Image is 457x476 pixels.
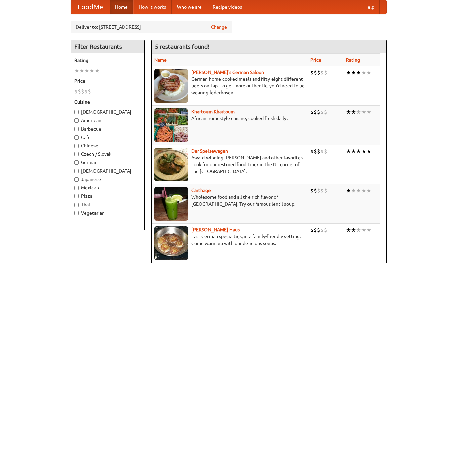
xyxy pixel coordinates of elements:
[110,0,133,14] a: Home
[320,226,324,234] li: $
[154,57,167,63] a: Name
[320,187,324,194] li: $
[74,110,79,114] input: [DEMOGRAPHIC_DATA]
[154,154,305,175] p: Award-winning [PERSON_NAME] and other favorites. Look for our restored food truck in the NE corne...
[356,108,361,116] li: ★
[191,70,264,75] a: [PERSON_NAME]'s German Saloon
[84,67,89,74] li: ★
[74,193,141,199] label: Pizza
[74,117,141,124] label: American
[74,144,79,148] input: Chinese
[155,43,210,50] ng-pluralize: 5 restaurants found!
[74,134,141,141] label: Cafe
[191,148,228,154] a: Der Speisewagen
[74,186,79,190] input: Mexican
[74,210,141,216] label: Vegetarian
[346,57,360,63] a: Rating
[78,88,81,95] li: $
[191,109,235,114] a: Khartoum Khartoum
[74,109,141,115] label: [DEMOGRAPHIC_DATA]
[74,152,79,156] input: Czech / Slovak
[191,188,211,193] a: Carthage
[346,226,351,234] li: ★
[88,88,91,95] li: $
[154,226,188,260] img: kohlhaus.jpg
[74,135,79,140] input: Cafe
[366,148,371,155] li: ★
[314,69,317,76] li: $
[356,187,361,194] li: ★
[366,187,371,194] li: ★
[310,187,314,194] li: $
[310,57,321,63] a: Price
[314,187,317,194] li: $
[74,99,141,105] h5: Cuisine
[74,194,79,198] input: Pizza
[356,226,361,234] li: ★
[154,76,305,96] p: German home-cooked meals and fifty-eight different beers on tap. To get more authentic, you'd nee...
[74,78,141,84] h5: Price
[71,40,144,53] h4: Filter Restaurants
[74,142,141,149] label: Chinese
[310,226,314,234] li: $
[74,160,79,165] input: German
[74,176,141,183] label: Japanese
[154,233,305,247] p: East German specialties, in a family-friendly setting. Come warm up with our delicious soups.
[154,194,305,207] p: Wholesome food and all the rich flavor of [GEOGRAPHIC_DATA]. Try our famous lentil soup.
[74,168,141,174] label: [DEMOGRAPHIC_DATA]
[317,187,320,194] li: $
[361,226,366,234] li: ★
[74,184,141,191] label: Mexican
[84,88,88,95] li: $
[351,148,356,155] li: ★
[71,21,232,33] div: Deliver to: [STREET_ADDRESS]
[74,67,79,74] li: ★
[351,226,356,234] li: ★
[346,108,351,116] li: ★
[317,108,320,116] li: $
[366,226,371,234] li: ★
[79,67,84,74] li: ★
[317,226,320,234] li: $
[81,88,84,95] li: $
[361,69,366,76] li: ★
[71,0,110,14] a: FoodMe
[366,69,371,76] li: ★
[74,159,141,166] label: German
[346,148,351,155] li: ★
[154,148,188,181] img: speisewagen.jpg
[314,108,317,116] li: $
[356,69,361,76] li: ★
[74,203,79,207] input: Thai
[74,177,79,182] input: Japanese
[154,187,188,221] img: carthage.jpg
[320,108,324,116] li: $
[346,69,351,76] li: ★
[361,187,366,194] li: ★
[74,211,79,215] input: Vegetarian
[356,148,361,155] li: ★
[133,0,172,14] a: How it works
[207,0,247,14] a: Recipe videos
[317,69,320,76] li: $
[89,67,94,74] li: ★
[324,69,327,76] li: $
[154,115,305,122] p: African homestyle cuisine, cooked fresh daily.
[154,69,188,103] img: esthers.jpg
[366,108,371,116] li: ★
[324,187,327,194] li: $
[74,57,141,64] h5: Rating
[310,148,314,155] li: $
[361,108,366,116] li: ★
[324,108,327,116] li: $
[351,108,356,116] li: ★
[320,69,324,76] li: $
[191,227,240,232] a: [PERSON_NAME] Haus
[324,226,327,234] li: $
[310,69,314,76] li: $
